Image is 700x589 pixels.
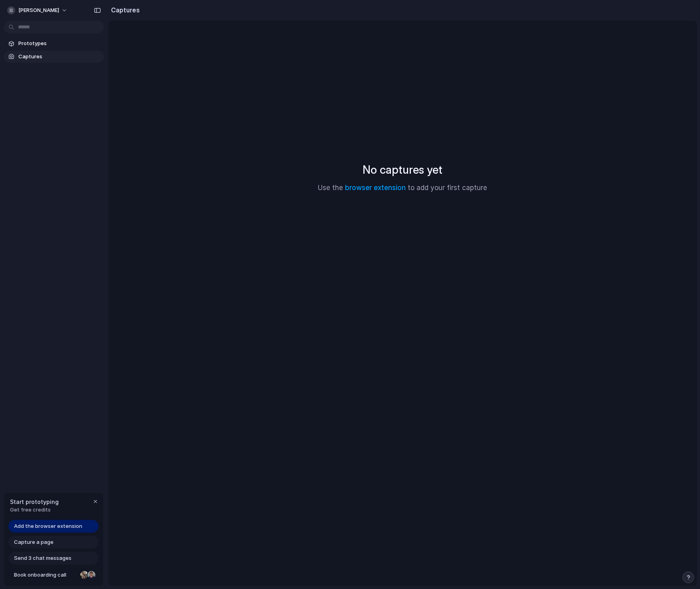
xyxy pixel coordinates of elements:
h2: No captures yet [363,161,443,178]
div: Christian Iacullo [87,570,96,580]
a: Book onboarding call [8,569,99,581]
a: Prototypes [4,38,104,50]
button: [PERSON_NAME] [4,4,71,17]
span: Add the browser extension [14,522,82,530]
a: browser extension [345,184,406,192]
span: Prototypes [18,40,101,48]
span: [PERSON_NAME] [18,6,59,14]
span: Capture a page [14,538,54,546]
a: Captures [4,51,104,63]
span: Get free credits [10,506,59,514]
span: Start prototyping [10,498,59,506]
span: Send 3 chat messages [14,554,71,562]
p: Use the to add your first capture [318,183,488,193]
span: Book onboarding call [14,571,77,579]
span: Captures [18,53,101,61]
h2: Captures [108,5,140,15]
div: Nicole Kubica [79,570,89,580]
